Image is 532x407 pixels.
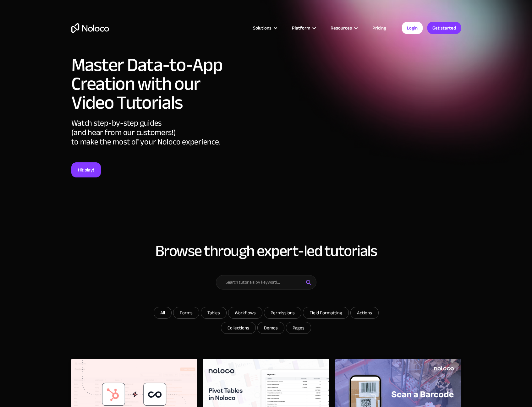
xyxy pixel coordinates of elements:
a: Pricing [365,24,394,32]
div: Resources [331,24,352,32]
h2: Browse through expert-led tutorials [71,242,461,259]
div: Solutions [245,24,284,32]
div: Watch step-by-step guides (and hear from our customers!) to make the most of your Noloco experience. [71,118,230,162]
div: Resources [323,24,365,32]
a: Hit play! [71,162,101,177]
iframe: Introduction to Noloco ┃No Code App Builder┃Create Custom Business Tools Without Code┃ [236,53,461,180]
div: Platform [292,24,310,32]
div: Platform [284,24,323,32]
h1: Master Data-to-App Creation with our Video Tutorials [71,56,230,112]
a: Login [402,22,423,34]
a: All [154,307,172,319]
input: Search tutorials by keyword... [216,275,316,290]
a: home [71,23,109,33]
div: Solutions [253,24,271,32]
a: Get started [427,22,461,34]
form: Email Form [140,275,392,335]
